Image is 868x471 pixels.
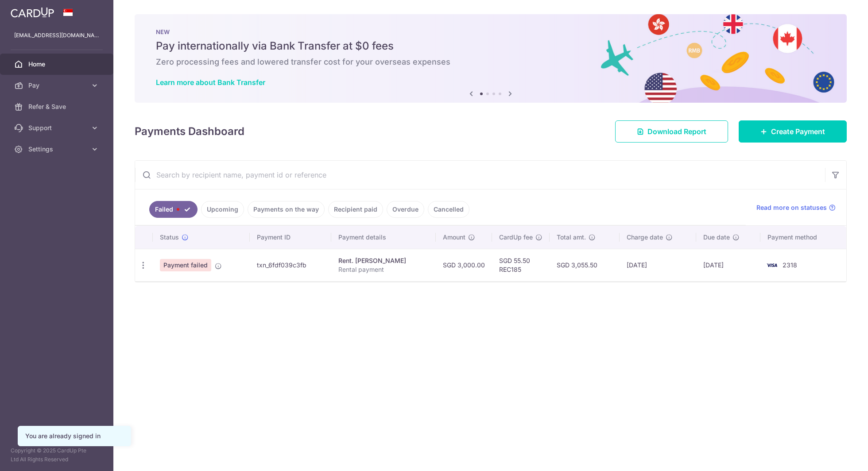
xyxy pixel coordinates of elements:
[28,102,87,111] span: Refer & Save
[149,201,198,218] a: Failed
[627,233,663,242] span: Charge date
[763,260,781,270] img: Bank Card
[443,233,465,242] span: Amount
[25,432,124,440] div: You are already signed in
[250,249,331,281] td: txn_6fdf039c3fb
[156,39,825,53] h5: Pay internationally via Bank Transfer at $0 fees
[135,161,825,189] input: Search by recipient name, payment id or reference
[160,233,179,242] span: Status
[156,78,265,87] a: Learn more about Bank Transfer
[428,201,469,218] a: Cancelled
[492,249,550,281] td: SGD 55.50 REC185
[550,249,620,281] td: SGD 3,055.50
[28,60,87,69] span: Home
[248,201,325,218] a: Payments on the way
[28,124,87,132] span: Support
[160,259,211,271] span: Payment failed
[135,124,244,139] h4: Payments Dashboard
[11,7,54,18] img: CardUp
[338,265,429,274] p: Rental payment
[703,233,730,242] span: Due date
[647,126,706,137] span: Download Report
[156,57,825,67] h6: Zero processing fees and lowered transfer cost for your overseas expenses
[620,249,696,281] td: [DATE]
[387,201,424,218] a: Overdue
[14,31,99,40] p: [EMAIL_ADDRESS][DOMAIN_NAME]
[615,120,728,143] a: Download Report
[739,120,847,143] a: Create Payment
[135,14,847,103] img: Bank transfer banner
[328,201,383,218] a: Recipient paid
[771,126,825,137] span: Create Payment
[436,249,492,281] td: SGD 3,000.00
[696,249,760,281] td: [DATE]
[28,81,87,90] span: Pay
[201,201,244,218] a: Upcoming
[156,28,825,35] p: NEW
[331,226,436,249] th: Payment details
[557,233,586,242] span: Total amt.
[499,233,533,242] span: CardUp fee
[28,145,87,154] span: Settings
[756,203,827,212] span: Read more on statuses
[783,261,797,269] span: 2318
[756,203,836,212] a: Read more on statuses
[250,226,331,249] th: Payment ID
[760,226,846,249] th: Payment method
[338,256,429,265] div: Rent. [PERSON_NAME]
